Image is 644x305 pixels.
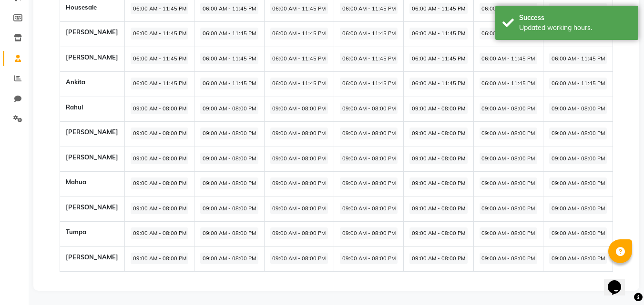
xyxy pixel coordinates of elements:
span: 09:00 AM - 08:00 PM [270,128,328,139]
span: 09:00 AM - 08:00 PM [549,253,607,265]
span: 09:00 AM - 08:00 PM [131,203,188,215]
th: [PERSON_NAME] [60,47,124,72]
span: 06:00 AM - 11:45 PM [480,28,537,39]
span: 09:00 AM - 08:00 PM [340,153,398,165]
span: 06:00 AM - 11:45 PM [409,28,467,39]
span: 09:00 AM - 08:00 PM [131,177,188,189]
span: 06:00 AM - 11:45 PM [270,3,328,15]
span: 06:00 AM - 11:45 PM [200,53,258,65]
span: 09:00 AM - 08:00 PM [409,177,467,189]
span: 09:00 AM - 08:00 PM [340,128,398,139]
span: 09:00 AM - 08:00 PM [480,203,537,215]
span: 06:00 AM - 11:45 PM [340,78,398,89]
span: 09:00 AM - 08:00 PM [409,128,467,139]
th: [PERSON_NAME] [60,246,124,272]
span: 09:00 AM - 08:00 PM [270,203,328,215]
iframe: chat widget [604,267,634,295]
span: 09:00 AM - 08:00 PM [270,253,328,265]
span: 09:00 AM - 08:00 PM [270,177,328,189]
span: 09:00 AM - 08:00 PM [549,177,607,189]
th: mahua [60,172,124,197]
span: 06:00 AM - 11:45 PM [340,28,398,39]
span: 06:00 AM - 11:45 PM [480,53,537,65]
span: 09:00 AM - 08:00 PM [409,153,467,165]
th: Rahul [60,97,124,122]
span: 09:00 AM - 08:00 PM [480,177,537,189]
div: Updated working hours. [519,23,631,33]
span: 09:00 AM - 08:00 PM [131,153,188,165]
span: 09:00 AM - 08:00 PM [549,203,607,215]
span: 09:00 AM - 08:00 PM [131,128,188,139]
span: 09:00 AM - 08:00 PM [200,227,258,239]
span: 09:00 AM - 08:00 PM [549,128,607,139]
span: 06:00 AM - 11:45 PM [409,53,467,65]
span: 09:00 AM - 08:00 PM [340,253,398,265]
span: 09:00 AM - 08:00 PM [270,227,328,239]
span: 06:00 AM - 11:45 PM [270,28,328,39]
span: 09:00 AM - 08:00 PM [340,177,398,189]
span: 06:00 AM - 11:45 PM [409,3,467,15]
span: 09:00 AM - 08:00 PM [549,153,607,165]
span: 09:00 AM - 08:00 PM [200,203,258,215]
span: 06:00 AM - 11:45 PM [200,3,258,15]
span: 09:00 AM - 08:00 PM [409,227,467,239]
span: 09:00 AM - 08:00 PM [409,103,467,115]
span: 06:00 AM - 11:45 PM [200,28,258,39]
span: 09:00 AM - 08:00 PM [200,128,258,139]
span: 06:00 AM - 11:45 PM [270,53,328,65]
span: 09:00 AM - 08:00 PM [340,227,398,239]
span: 09:00 AM - 08:00 PM [480,253,537,265]
span: 06:00 AM - 11:45 PM [340,3,398,15]
span: 06:00 AM - 11:45 PM [549,3,607,15]
span: 09:00 AM - 08:00 PM [549,103,607,115]
span: 06:00 AM - 11:45 PM [549,53,607,65]
span: 06:00 AM - 11:45 PM [340,53,398,65]
th: [PERSON_NAME] [60,147,124,172]
span: 06:00 AM - 11:45 PM [131,78,188,89]
span: 09:00 AM - 08:00 PM [131,253,188,265]
span: 09:00 AM - 08:00 PM [480,128,537,139]
span: 06:00 AM - 11:45 PM [131,3,188,15]
th: Tumpa [60,222,124,247]
span: 09:00 AM - 08:00 PM [200,177,258,189]
span: 09:00 AM - 08:00 PM [131,103,188,115]
th: Ankita [60,72,124,97]
span: 06:00 AM - 11:45 PM [200,78,258,89]
span: 09:00 AM - 08:00 PM [340,203,398,215]
span: 09:00 AM - 08:00 PM [549,227,607,239]
th: [PERSON_NAME] [60,122,124,147]
span: 09:00 AM - 08:00 PM [200,253,258,265]
th: [PERSON_NAME] [60,22,124,47]
span: 09:00 AM - 08:00 PM [480,103,537,115]
span: 09:00 AM - 08:00 PM [200,103,258,115]
span: 09:00 AM - 08:00 PM [480,227,537,239]
span: 09:00 AM - 08:00 PM [200,153,258,165]
span: 09:00 AM - 08:00 PM [340,103,398,115]
span: 06:00 AM - 11:45 PM [131,28,188,39]
span: 06:00 AM - 11:45 PM [270,78,328,89]
span: 09:00 AM - 08:00 PM [480,153,537,165]
span: 09:00 AM - 08:00 PM [409,203,467,215]
span: 06:00 AM - 11:45 PM [480,3,537,15]
div: Success [519,13,631,23]
span: 06:00 AM - 11:45 PM [480,78,537,89]
span: 09:00 AM - 08:00 PM [131,227,188,239]
span: 06:00 AM - 11:45 PM [409,78,467,89]
span: 09:00 AM - 08:00 PM [270,103,328,115]
th: [PERSON_NAME] [60,197,124,222]
span: 09:00 AM - 08:00 PM [409,253,467,265]
span: 06:00 AM - 11:45 PM [131,53,188,65]
span: 06:00 AM - 11:45 PM [549,78,607,89]
span: 09:00 AM - 08:00 PM [270,153,328,165]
